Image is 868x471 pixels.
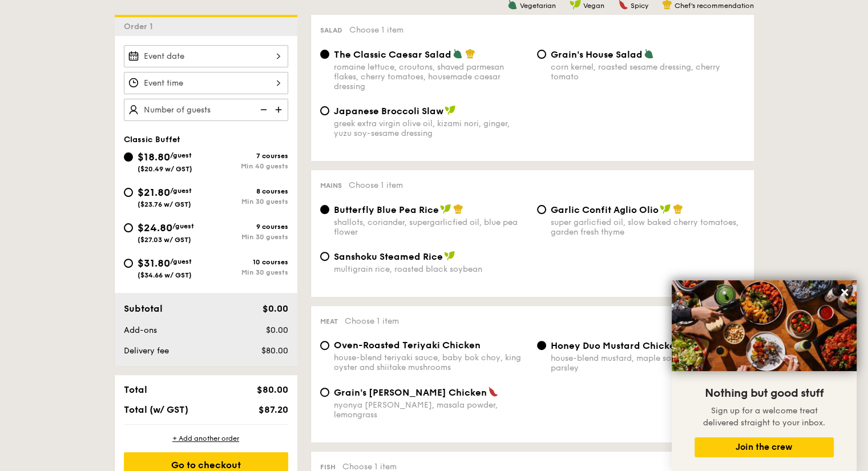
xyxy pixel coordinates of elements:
span: Fish [320,463,336,471]
input: $21.80/guest($23.76 w/ GST)8 coursesMin 30 guests [124,188,133,197]
span: Mains [320,182,342,190]
div: nyonya [PERSON_NAME], masala powder, lemongrass [334,400,528,420]
div: 7 courses [206,152,288,160]
span: Garlic Confit Aglio Olio [551,204,659,215]
div: 8 courses [206,187,288,195]
span: Chef's recommendation [675,2,754,10]
input: Grain's House Saladcorn kernel, roasted sesame dressing, cherry tomato [537,50,546,59]
div: multigrain rice, roasted black soybean [334,264,528,274]
input: Japanese Broccoli Slawgreek extra virgin olive oil, kizami nori, ginger, yuzu soy-sesame dressing [320,106,329,115]
span: Vegetarian [520,2,556,10]
div: shallots, coriander, supergarlicfied oil, blue pea flower [334,218,528,237]
span: Oven-Roasted Teriyaki Chicken [334,340,481,351]
input: $24.80/guest($27.03 w/ GST)9 coursesMin 30 guests [124,223,133,232]
div: romaine lettuce, croutons, shaved parmesan flakes, cherry tomatoes, housemade caesar dressing [334,62,528,91]
div: super garlicfied oil, slow baked cherry tomatoes, garden fresh thyme [551,218,745,237]
span: /guest [170,151,192,159]
span: Meat [320,317,338,325]
img: icon-vegan.f8ff3823.svg [660,204,671,214]
input: The Classic Caesar Saladromaine lettuce, croutons, shaved parmesan flakes, cherry tomatoes, house... [320,50,329,59]
span: $87.20 [258,404,288,415]
span: /guest [172,222,194,230]
input: $18.80/guest($20.49 w/ GST)7 coursesMin 40 guests [124,152,133,162]
span: $0.00 [265,325,288,335]
input: Number of guests [124,99,288,121]
span: ($20.49 w/ GST) [138,165,192,173]
span: Total [124,384,147,395]
span: Vegan [583,2,604,10]
div: house-blend teriyaki sauce, baby bok choy, king oyster and shiitake mushrooms [334,353,528,372]
button: Close [835,283,854,301]
span: Honey Duo Mustard Chicken [551,340,681,351]
span: $0.00 [262,303,288,314]
span: Japanese Broccoli Slaw [334,106,443,116]
span: /guest [170,257,192,265]
span: /guest [170,187,192,195]
input: Grain's [PERSON_NAME] Chickennyonya [PERSON_NAME], masala powder, lemongrass [320,388,329,397]
span: Spicy [631,2,648,10]
img: icon-chef-hat.a58ddaea.svg [673,204,683,214]
input: Event time [124,72,288,94]
input: Butterfly Blue Pea Riceshallots, coriander, supergarlicfied oil, blue pea flower [320,205,329,214]
span: Subtotal [124,303,163,314]
span: $18.80 [138,151,170,163]
button: Join the crew [695,437,834,457]
span: Choose 1 item [349,25,403,35]
span: Choose 1 item [349,180,403,190]
div: 10 courses [206,258,288,266]
span: $31.80 [138,257,170,269]
span: $80.00 [256,384,288,395]
span: Salad [320,26,342,34]
span: Delivery fee [124,346,169,356]
div: corn kernel, roasted sesame dressing, cherry tomato [551,62,745,82]
img: icon-chef-hat.a58ddaea.svg [465,49,475,59]
img: icon-vegetarian.fe4039eb.svg [453,49,463,59]
div: Min 30 guests [206,268,288,276]
div: + Add another order [124,434,288,443]
span: $21.80 [138,186,170,199]
span: Total (w/ GST) [124,404,188,415]
span: Sanshoku Steamed Rice [334,251,443,262]
span: $24.80 [138,222,172,234]
span: Sign up for a welcome treat delivered straight to your inbox. [703,406,825,428]
div: house-blend mustard, maple soy baked potato, parsley [551,353,745,373]
span: Grain's [PERSON_NAME] Chicken [334,387,487,398]
span: Add-ons [124,325,157,335]
span: Choose 1 item [345,316,399,326]
span: Nothing but good stuff [705,387,823,400]
input: Garlic Confit Aglio Oliosuper garlicfied oil, slow baked cherry tomatoes, garden fresh thyme [537,205,546,214]
div: Min 30 guests [206,198,288,206]
img: DSC07876-Edit02-Large.jpeg [672,280,857,371]
input: Sanshoku Steamed Ricemultigrain rice, roasted black soybean [320,252,329,261]
input: Event date [124,45,288,67]
div: Min 30 guests [206,233,288,241]
span: Butterfly Blue Pea Rice [334,204,439,215]
span: The Classic Caesar Salad [334,49,451,60]
span: $80.00 [261,346,288,356]
span: Classic Buffet [124,135,180,144]
img: icon-reduce.1d2dbef1.svg [254,99,271,120]
span: ($23.76 w/ GST) [138,200,191,208]
div: greek extra virgin olive oil, kizami nori, ginger, yuzu soy-sesame dressing [334,119,528,138]
img: icon-vegetarian.fe4039eb.svg [644,49,654,59]
img: icon-vegan.f8ff3823.svg [444,251,455,261]
span: ($34.66 w/ GST) [138,271,192,279]
input: Oven-Roasted Teriyaki Chickenhouse-blend teriyaki sauce, baby bok choy, king oyster and shiitake ... [320,341,329,350]
span: Grain's House Salad [551,49,643,60]
span: ($27.03 w/ GST) [138,236,191,244]
img: icon-chef-hat.a58ddaea.svg [453,204,463,214]
img: icon-vegan.f8ff3823.svg [445,105,456,115]
img: icon-add.58712e84.svg [271,99,288,120]
input: Honey Duo Mustard Chickenhouse-blend mustard, maple soy baked potato, parsley [537,341,546,350]
div: 9 courses [206,223,288,231]
span: Order 1 [124,22,158,31]
img: icon-vegan.f8ff3823.svg [440,204,451,214]
div: Min 40 guests [206,162,288,170]
img: icon-spicy.37a8142b.svg [488,387,498,397]
input: $31.80/guest($34.66 w/ GST)10 coursesMin 30 guests [124,259,133,268]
